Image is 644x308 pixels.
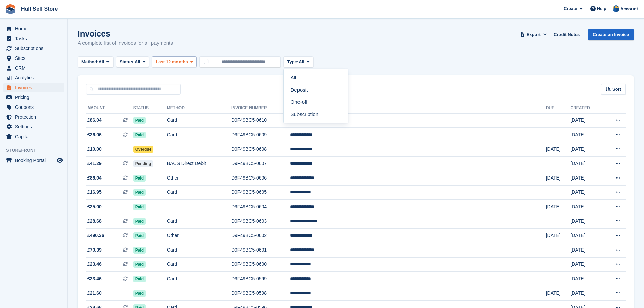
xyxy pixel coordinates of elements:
span: All [299,58,304,65]
td: D9F49BC5-0598 [231,286,290,301]
span: £41.29 [87,160,102,167]
button: Method: All [78,56,113,68]
td: [DATE] [570,113,602,128]
td: D9F49BC5-0604 [231,200,290,214]
a: menu [3,63,64,73]
td: D9F49BC5-0606 [231,171,290,186]
span: Paid [133,132,146,138]
td: Card [167,214,231,229]
span: CRM [15,63,55,73]
h1: Invoices [78,29,173,38]
td: D9F49BC5-0607 [231,157,290,171]
a: menu [3,156,64,165]
td: D9F49BC5-0602 [231,229,290,243]
span: £86.04 [87,174,102,182]
a: Preview store [56,156,64,164]
span: Status: [120,58,135,65]
span: Sort [612,86,621,93]
th: Status [133,103,167,114]
span: Sites [15,53,55,63]
span: Pending [133,160,153,167]
span: £16.95 [87,189,102,196]
td: [DATE] [570,243,602,258]
a: menu [3,132,64,141]
button: Status: All [116,56,149,68]
th: Due [546,103,571,114]
span: Paid [133,232,146,239]
a: menu [3,34,64,43]
span: £23.46 [87,261,102,268]
span: All [99,58,104,65]
td: [DATE] [570,272,602,286]
td: [DATE] [546,171,571,186]
td: D9F49BC5-0609 [231,128,290,142]
a: menu [3,24,64,33]
td: D9F49BC5-0603 [231,214,290,229]
td: [DATE] [546,200,571,214]
a: menu [3,112,64,122]
span: £23.46 [87,275,102,282]
span: £28.68 [87,218,102,225]
span: Invoices [15,83,55,92]
td: [DATE] [546,286,571,301]
p: A complete list of invoices for all payments [78,39,173,47]
span: £10.00 [87,146,102,153]
td: D9F49BC5-0610 [231,113,290,128]
span: Paid [133,247,146,254]
td: [DATE] [570,171,602,186]
span: £70.39 [87,246,102,254]
td: [DATE] [570,286,602,301]
span: Subscriptions [15,44,55,53]
td: BACS Direct Debit [167,157,231,171]
span: Paid [133,276,146,282]
span: Paid [133,218,146,225]
th: Amount [86,103,133,114]
td: Card [167,272,231,286]
td: D9F49BC5-0605 [231,185,290,200]
button: Type: All [283,56,313,68]
td: Other [167,171,231,186]
td: [DATE] [570,257,602,272]
span: Account [620,6,638,13]
a: menu [3,83,64,92]
button: Last 12 months [152,56,197,68]
span: Home [15,24,55,33]
span: Paid [133,189,146,196]
span: Settings [15,122,55,132]
img: Hull Self Store [613,5,619,12]
td: Other [167,229,231,243]
td: D9F49BC5-0599 [231,272,290,286]
a: menu [3,53,64,63]
a: Subscription [286,108,345,120]
span: Help [597,5,606,12]
span: £26.06 [87,131,102,138]
span: Create [564,5,577,12]
span: Capital [15,132,55,141]
td: [DATE] [570,214,602,229]
a: menu [3,122,64,132]
span: £490.36 [87,232,104,239]
td: [DATE] [546,142,571,157]
span: Paid [133,117,146,124]
span: Booking Portal [15,156,55,165]
a: One-off [286,96,345,108]
span: Protection [15,112,55,122]
td: Card [167,113,231,128]
th: Customer [290,103,546,114]
th: Invoice Number [231,103,290,114]
span: Overdue [133,146,154,153]
span: Method: [81,58,99,65]
span: Storefront [6,147,67,154]
td: [DATE] [570,200,602,214]
td: [DATE] [570,142,602,157]
span: £21.60 [87,290,102,297]
span: £25.00 [87,203,102,210]
a: Hull Self Store [18,3,61,15]
a: menu [3,73,64,82]
td: Card [167,243,231,258]
th: Created [570,103,602,114]
span: All [135,58,140,65]
span: Type: [287,58,299,65]
span: Paid [133,261,146,268]
span: Pricing [15,93,55,102]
